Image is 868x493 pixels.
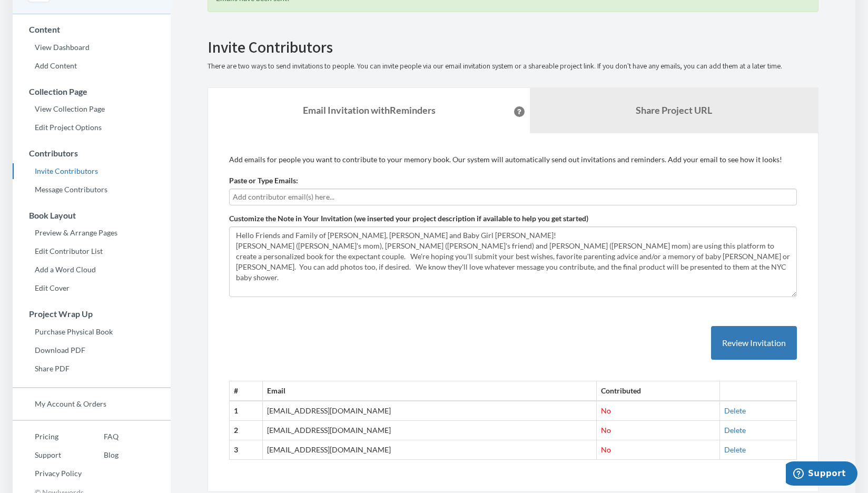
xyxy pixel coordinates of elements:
td: [EMAIL_ADDRESS][DOMAIN_NAME] [262,401,596,420]
a: Purchase Physical Book [13,324,171,340]
a: Invite Contributors [13,163,171,179]
a: Share PDF [13,361,171,377]
iframe: Opens a widget where you can chat to one of our agents [786,461,857,488]
b: Share Project URL [636,104,712,116]
th: 1 [230,401,263,420]
p: Add emails for people you want to contribute to your memory book. Our system will automatically s... [229,154,797,165]
label: Customize the Note in Your Invitation (we inserted your project description if available to help ... [229,213,588,224]
a: Delete [724,426,746,435]
h3: Project Wrap Up [13,309,171,319]
a: Download PDF [13,342,171,358]
button: Review Invitation [711,326,797,360]
input: Add contributor email(s) here... [233,191,793,203]
a: Delete [724,445,746,454]
span: No [601,445,611,454]
td: [EMAIL_ADDRESS][DOMAIN_NAME] [262,421,596,440]
th: # [230,381,263,401]
span: No [601,426,611,435]
td: [EMAIL_ADDRESS][DOMAIN_NAME] [262,440,596,460]
a: Delete [724,406,746,415]
h3: Collection Page [13,87,171,96]
a: FAQ [82,429,119,445]
th: 3 [230,440,263,460]
a: Add Content [13,58,171,74]
textarea: Hello Friends and Family of [PERSON_NAME], [PERSON_NAME] and Baby Girl [PERSON_NAME]! [PERSON_NAM... [229,226,797,297]
th: Email [262,381,596,401]
a: Edit Cover [13,280,171,296]
a: Edit Project Options [13,120,171,135]
a: Preview & Arrange Pages [13,225,171,241]
h3: Book Layout [13,211,171,220]
span: No [601,406,611,415]
a: Pricing [13,429,82,445]
a: Message Contributors [13,182,171,198]
a: Blog [82,447,119,463]
a: My Account & Orders [13,396,171,412]
a: Add a Word Cloud [13,262,171,278]
a: View Dashboard [13,40,171,55]
label: Paste or Type Emails: [229,175,298,186]
th: 2 [230,421,263,440]
p: There are two ways to send invitations to people. You can invite people via our email invitation ... [208,61,818,72]
h3: Content [13,25,171,34]
a: Privacy Policy [13,466,82,481]
strong: Email Invitation with Reminders [303,104,436,116]
a: View Collection Page [13,101,171,117]
th: Contributed [597,381,720,401]
h3: Contributors [13,149,171,158]
a: Support [13,447,82,463]
a: Edit Contributor List [13,243,171,259]
h2: Invite Contributors [208,38,818,56]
